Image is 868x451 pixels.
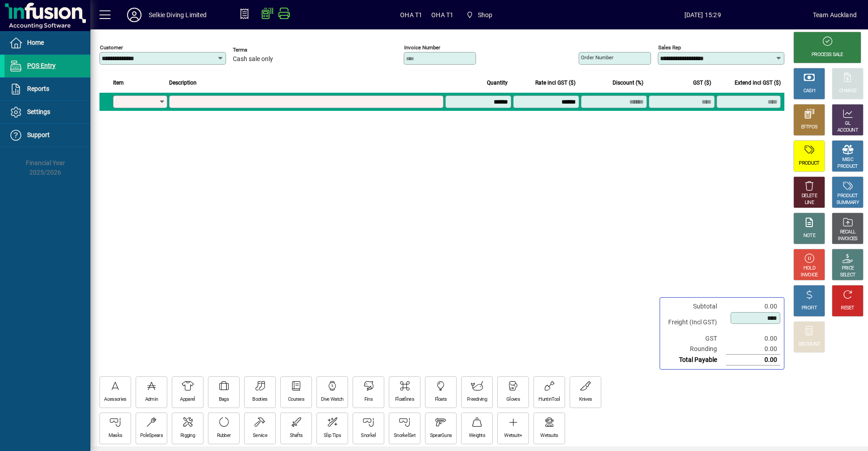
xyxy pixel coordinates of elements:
span: Quantity [487,78,508,88]
span: Rate incl GST ($) [535,78,576,88]
div: Selkie Diving Limited [149,8,207,22]
span: OHA T1 [431,8,453,22]
div: SUMMARY [836,199,859,206]
div: DISCOUNT [798,341,820,348]
div: Freediving [467,396,487,403]
div: SpearGuns [430,432,452,439]
div: Slip Tips [324,432,341,439]
td: 0.00 [726,355,780,366]
td: Rounding [664,344,726,355]
div: Masks [108,432,123,439]
div: Team Auckland [813,8,857,22]
span: Reports [27,85,49,92]
span: Terms [233,47,287,53]
div: Wetsuits [540,432,558,439]
div: RESET [841,305,854,312]
div: CASH [803,88,815,95]
mat-label: Invoice number [404,44,440,51]
div: Dive Watch [321,396,343,403]
div: MISC [842,157,853,163]
div: PRICE [842,265,854,272]
span: Settings [27,108,50,115]
div: Service [253,432,267,439]
div: SELECT [840,272,856,279]
div: EFTPOS [801,124,818,131]
div: NOTE [803,233,815,239]
div: PRODUCT [837,163,858,170]
div: RECALL [840,229,856,236]
span: Description [169,78,197,88]
td: Subtotal [664,301,726,312]
div: Weights [469,432,485,439]
div: GL [845,120,851,127]
span: Shop [462,7,496,23]
div: PRODUCT [837,193,858,199]
div: Shafts [290,432,303,439]
div: Bags [219,396,229,403]
div: PRODUCT [799,160,819,167]
div: Booties [252,396,267,403]
div: Knives [579,396,592,403]
a: Support [5,124,90,147]
span: Cash sale only [233,56,273,63]
div: Apparel [180,396,195,403]
div: DELETE [802,193,817,199]
td: Total Payable [664,355,726,366]
button: Profile [120,7,149,23]
span: Extend incl GST ($) [735,78,781,88]
div: HOLD [803,265,815,272]
div: Rubber [217,432,231,439]
td: 0.00 [726,344,780,355]
td: Freight (Incl GST) [664,312,726,333]
span: OHA T1 [400,8,422,22]
div: LINE [805,199,814,206]
div: Gloves [506,396,520,403]
span: Shop [478,8,493,22]
div: Rigging [180,432,195,439]
div: Floats [435,396,447,403]
span: [DATE] 15:29 [593,8,813,22]
span: Item [113,78,124,88]
div: PROCESS SALE [811,52,843,58]
div: Admin [145,396,158,403]
span: Discount (%) [613,78,643,88]
div: PoleSpears [140,432,163,439]
td: 0.00 [726,301,780,312]
div: INVOICE [801,272,817,279]
div: Courses [288,396,304,403]
a: Reports [5,78,90,100]
div: Acessories [104,396,126,403]
div: INVOICES [838,236,857,242]
div: Floatlines [395,396,414,403]
span: Support [27,131,50,138]
div: SnorkelSet [394,432,415,439]
a: Home [5,32,90,54]
div: CHARGE [839,88,857,95]
div: Fins [364,396,373,403]
span: Home [27,39,44,46]
span: GST ($) [693,78,711,88]
a: Settings [5,101,90,123]
div: ACCOUNT [837,127,858,134]
mat-label: Order number [581,54,613,61]
div: HuntinTool [538,396,560,403]
td: GST [664,333,726,344]
div: Wetsuit+ [504,432,522,439]
mat-label: Sales rep [658,44,681,51]
div: Snorkel [361,432,376,439]
div: PROFIT [802,305,817,312]
span: POS Entry [27,62,56,69]
td: 0.00 [726,333,780,344]
mat-label: Customer [100,44,123,51]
